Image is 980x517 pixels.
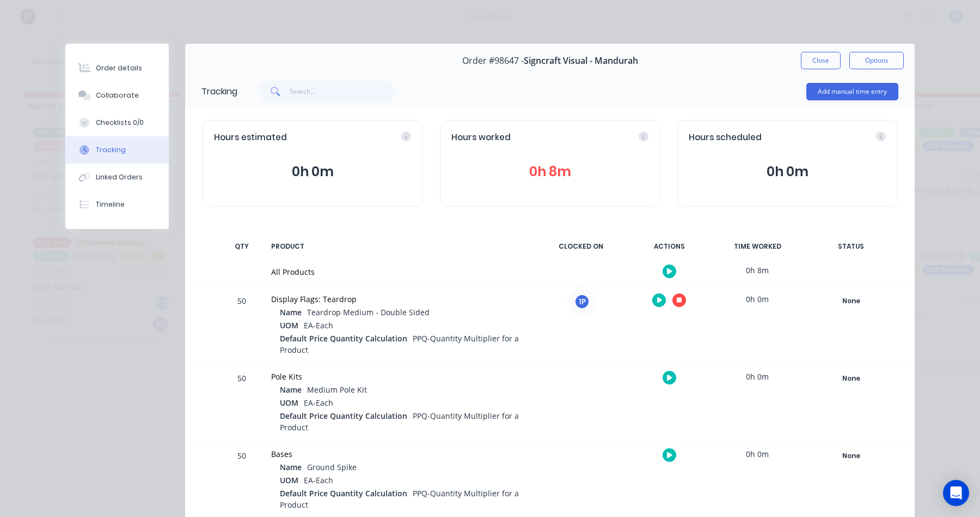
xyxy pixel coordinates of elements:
[280,320,298,331] span: UOM
[304,475,333,485] span: EA-Each
[805,235,897,258] div: STATUS
[811,293,891,309] button: None
[280,384,302,395] span: Name
[225,366,258,441] div: 50
[96,91,139,100] div: Collaborate
[96,200,125,209] div: Timeline
[225,288,258,364] div: 50
[304,320,333,330] span: EA-Each
[201,85,237,98] div: Tracking
[462,56,524,66] span: Order #98647 -
[689,131,762,144] span: Hours scheduled
[271,266,527,278] div: All Products
[716,442,798,466] div: 0h 0m
[271,448,527,460] div: Bases
[280,488,407,499] span: Default Price Quantity Calculation
[96,145,126,155] div: Tracking
[65,55,169,82] button: Order details
[811,448,891,464] button: None
[280,306,302,318] span: Name
[689,161,886,182] button: 0h 0m
[849,52,904,69] button: Options
[280,397,298,408] span: UOM
[716,287,798,311] div: 0h 0m
[811,371,891,386] button: None
[628,235,710,258] div: ACTIONS
[451,131,511,144] span: Hours worked
[307,384,367,395] span: Medium Pole Kit
[271,293,527,305] div: Display Flags: Teardrop
[280,411,519,432] span: PPQ-Quantity Multiplier for a Product
[265,235,534,258] div: PRODUCT
[290,81,396,103] input: Search...
[716,364,798,389] div: 0h 0m
[280,461,302,473] span: Name
[65,164,169,191] button: Linked Orders
[280,474,298,486] span: UOM
[96,63,142,73] div: Order details
[540,235,622,258] div: CLOCKED ON
[307,462,357,472] span: Ground Spike
[812,449,890,463] div: None
[225,235,258,258] div: QTY
[451,161,648,182] button: 0h 8m
[812,294,890,308] div: None
[65,109,169,136] button: Checklists 0/0
[812,371,890,386] div: None
[716,258,798,282] div: 0h 8m
[96,172,143,182] div: Linked Orders
[96,118,144,128] div: Checklists 0/0
[214,161,411,182] button: 0h 0m
[280,488,519,510] span: PPQ-Quantity Multiplier for a Product
[806,83,898,100] button: Add manual time entry
[280,333,519,355] span: PPQ-Quantity Multiplier for a Product
[524,56,638,66] span: Signcraft Visual - Mandurah
[65,191,169,218] button: Timeline
[280,410,407,422] span: Default Price Quantity Calculation
[801,52,841,69] button: Close
[214,131,287,144] span: Hours estimated
[574,293,590,310] div: 1P
[65,82,169,109] button: Collaborate
[65,136,169,164] button: Tracking
[271,371,527,382] div: Pole Kits
[943,480,969,506] div: Open Intercom Messenger
[304,398,333,408] span: EA-Each
[716,235,798,258] div: TIME WORKED
[280,333,407,344] span: Default Price Quantity Calculation
[307,307,430,317] span: Teardrop Medium - Double Sided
